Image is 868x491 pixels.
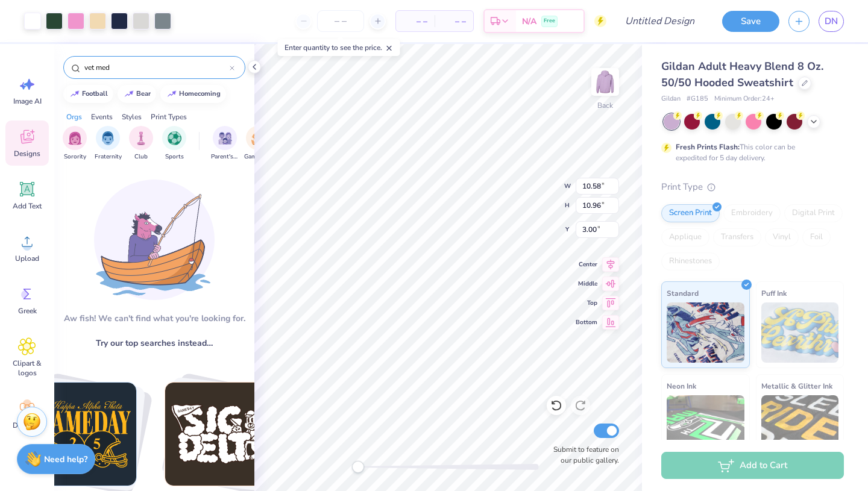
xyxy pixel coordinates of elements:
div: Print Types [151,111,187,122]
span: DN [825,14,838,28]
div: Screen Print [661,204,720,222]
span: Parent's Weekend [211,152,239,161]
img: Neon Ink [667,395,744,455]
div: filter for Sorority [63,126,87,161]
span: – – [403,15,427,28]
img: football [34,383,137,486]
span: Middle [576,279,597,289]
div: Print Type [661,180,844,194]
img: bear [165,383,268,486]
span: Standard [667,287,699,299]
button: filter button [63,126,87,161]
img: Loading... [94,180,215,300]
input: – – [317,10,364,32]
div: Digital Print [784,204,843,222]
img: trend_line.gif [124,90,134,98]
span: Image AI [13,96,42,106]
span: Gildan [661,94,681,104]
div: Enter quantity to see the price. [278,39,400,56]
button: filter button [211,126,239,161]
img: Game Day Image [251,131,265,145]
button: bear [118,85,156,103]
span: Puff Ink [761,287,787,299]
img: Back [593,70,617,94]
div: football [82,90,108,97]
div: Transfers [713,228,761,246]
img: Standard [667,302,744,363]
span: Center [576,260,597,269]
span: Decorate [13,421,42,430]
div: Applique [661,228,709,246]
span: Upload [15,254,39,263]
div: Foil [802,228,831,246]
span: Metallic & Glitter Ink [761,380,832,392]
span: Minimum Order: 24 + [714,94,775,104]
label: Submit to feature on our public gallery. [547,444,619,466]
span: N/A [522,15,536,28]
div: Events [91,111,113,122]
div: Aw fish! We can't find what you're looking for. [64,312,245,325]
div: filter for Fraternity [95,126,122,161]
div: This color can be expedited for 5 day delivery. [676,142,824,163]
button: filter button [162,126,186,161]
button: filter button [129,126,153,161]
span: Fraternity [95,152,122,161]
img: Fraternity Image [101,131,115,145]
div: Styles [122,111,142,122]
a: DN [819,11,844,32]
span: Club [134,152,148,161]
span: Neon Ink [667,380,696,392]
img: Sorority Image [68,131,82,145]
img: Metallic & Glitter Ink [761,395,839,455]
span: Top [576,298,597,308]
div: Rhinestones [661,252,720,271]
div: bear [136,90,151,97]
img: Club Image [134,131,148,145]
div: Back [597,100,613,111]
button: Save [722,11,779,32]
span: Try our top searches instead… [96,337,213,349]
button: homecoming [160,85,226,103]
div: filter for Parent's Weekend [211,126,239,161]
div: filter for Club [129,126,153,161]
span: Greek [18,306,37,316]
div: Orgs [66,111,82,122]
span: – – [442,15,466,28]
img: trend_line.gif [70,90,80,98]
div: filter for Game Day [244,126,272,161]
div: Embroidery [723,204,781,222]
div: homecoming [179,90,221,97]
strong: Need help? [44,454,87,465]
input: Untitled Design [615,9,704,33]
img: Sports Image [168,131,181,145]
span: Clipart & logos [7,358,47,378]
span: Designs [14,149,40,158]
span: Gildan Adult Heavy Blend 8 Oz. 50/50 Hooded Sweatshirt [661,59,823,90]
div: filter for Sports [162,126,186,161]
button: football [63,85,113,103]
button: filter button [244,126,272,161]
img: Parent's Weekend Image [218,131,232,145]
img: trend_line.gif [167,90,177,98]
span: Bottom [576,317,597,327]
span: Free [544,17,555,25]
span: Sorority [64,152,86,161]
span: Game Day [244,152,272,161]
div: Vinyl [765,228,799,246]
div: Accessibility label [352,461,364,473]
img: Puff Ink [761,302,839,363]
strong: Fresh Prints Flash: [676,142,740,152]
input: Try "Alpha" [83,61,230,73]
span: Sports [165,152,184,161]
button: filter button [95,126,122,161]
span: Add Text [13,201,42,211]
span: # G185 [687,94,708,104]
